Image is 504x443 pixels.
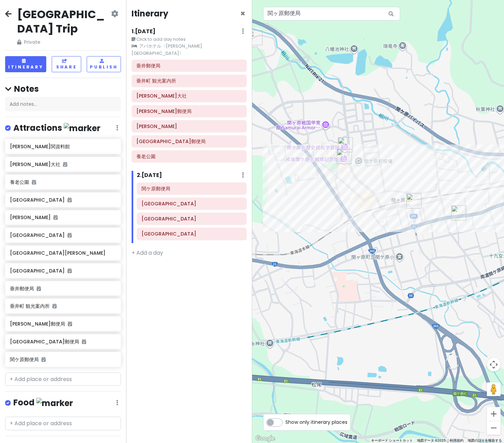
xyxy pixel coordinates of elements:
[136,78,242,84] h6: 垂井町 観光案内所
[10,250,116,256] h6: [GEOGRAPHIC_DATA][PERSON_NAME]
[10,286,116,292] h6: 垂井郵便局
[10,214,116,220] h6: [PERSON_NAME]
[142,186,242,192] h6: 関ケ原郵便局
[487,358,501,371] button: 地図のカメラ コントロール
[41,357,46,362] i: Added to itinerary
[5,417,121,430] input: + Add place or address
[136,123,242,129] h6: 大垣城
[136,93,242,99] h6: 南宮大社
[137,172,162,179] h6: 2 . [DATE]
[53,215,58,220] i: Added to itinerary
[36,398,73,408] img: marker
[136,138,242,144] h6: 養老公園口郵便局
[64,123,100,134] img: marker
[240,8,245,19] span: Close itinerary
[37,286,41,291] i: Added to itinerary
[5,372,121,386] input: + Add place or address
[468,439,502,442] a: 地図の誤りを報告する
[10,321,116,327] h6: [PERSON_NAME]郵便局
[52,304,57,308] i: Added to itinerary
[136,153,242,160] h6: 養老公園
[17,38,110,46] span: Private
[87,56,121,72] button: Publish
[132,28,156,35] h6: 1 . [DATE]
[13,397,73,408] h4: Food
[10,143,116,150] h6: [PERSON_NAME]関資料館
[142,201,242,207] h6: 関ヶ原駅前観光交流館
[67,233,72,238] i: Added to itinerary
[68,321,72,326] i: Added to itinerary
[254,434,276,443] img: Google
[10,232,116,238] h6: [GEOGRAPHIC_DATA]
[338,137,353,152] div: 関ケ原町歴史民俗学習館
[136,63,242,69] h6: 垂井郵便局
[13,123,100,134] h4: Attractions
[32,180,36,185] i: Added to itinerary
[285,418,347,426] span: Show only itinerary places
[132,36,247,43] small: Click to add day notes
[10,356,116,363] h6: 関ケ原郵便局
[417,439,446,442] span: 地図データ ©2025
[67,268,72,273] i: Added to itinerary
[487,407,501,421] button: ズームイン
[10,339,116,345] h6: [GEOGRAPHIC_DATA]郵便局
[263,7,400,21] input: Search a place
[132,43,247,57] small: アパホテル〈[PERSON_NAME][GEOGRAPHIC_DATA]〉
[5,84,121,94] h4: Notes
[337,149,352,164] div: 岐阜関ケ原古戦場記念館
[487,421,501,435] button: ズームアウト
[136,108,242,114] h6: 大垣郵便局
[63,162,67,167] i: Added to itinerary
[247,30,262,45] div: 関ケ原笹尾山交流館
[487,382,501,396] button: 地図上にペグマンをドロップして、ストリートビューを開きます
[67,198,72,202] i: Added to itinerary
[10,179,116,185] h6: 養老公園
[371,438,413,443] button: キーボード ショートカット
[17,7,110,36] h2: [GEOGRAPHIC_DATA] Trip
[10,268,116,274] h6: [GEOGRAPHIC_DATA]
[132,249,163,257] a: + Add a day
[5,56,46,72] button: Itinerary
[142,231,242,237] h6: 岐阜関ケ原古戦場記念館
[240,10,245,18] button: Close
[406,193,421,208] div: 関ヶ原駅前観光交流館
[451,205,466,220] div: 関ケ原郵便局
[10,161,116,167] h6: [PERSON_NAME]大社
[142,216,242,222] h6: 関ケ原町歴史民俗学習館
[5,97,121,111] div: Add notes...
[82,339,86,344] i: Added to itinerary
[254,434,276,443] a: Google マップでこの地域を開きます（新しいウィンドウが開きます）
[132,8,168,19] h4: Itinerary
[10,303,116,309] h6: 垂井町 観光案内所
[10,197,116,203] h6: [GEOGRAPHIC_DATA]
[450,439,464,442] a: 利用規約（新しいタブで開きます）
[52,56,81,72] button: Share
